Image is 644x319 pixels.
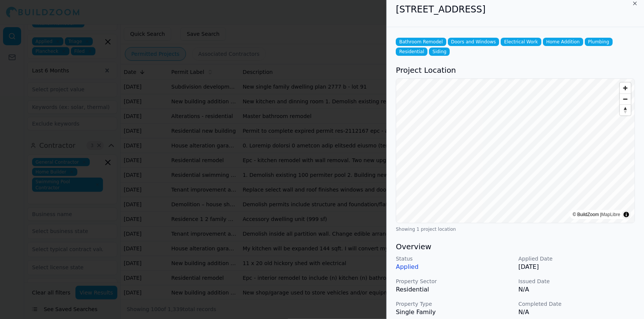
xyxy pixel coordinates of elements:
[518,308,635,317] p: N/A
[573,211,620,218] div: © BuildZoom |
[396,65,635,75] h3: Project Location
[620,83,631,94] button: Zoom in
[518,285,635,294] p: N/A
[501,38,541,46] span: Electrical Work
[518,300,635,308] p: Completed Date
[429,48,450,56] span: Siding
[396,278,512,285] p: Property Sector
[622,210,631,219] summary: Toggle attribution
[620,94,631,104] button: Zoom out
[518,262,635,271] p: [DATE]
[396,48,427,56] span: Residential
[518,255,635,262] p: Applied Date
[620,104,631,115] button: Reset bearing to north
[396,38,446,46] span: Bathroom Remodel
[601,212,620,217] a: MapLibre
[396,79,635,223] canvas: Map
[396,262,512,271] p: Applied
[543,38,583,46] span: Home Addition
[518,278,635,285] p: Issued Date
[396,226,635,232] div: Showing 1 project location
[448,38,500,46] span: Doors and Windows
[396,285,512,294] p: Residential
[396,300,512,308] p: Property Type
[585,38,613,46] span: Plumbing
[396,241,635,252] h3: Overview
[396,308,512,317] p: Single Family
[396,3,635,15] h2: [STREET_ADDRESS]
[396,255,512,262] p: Status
